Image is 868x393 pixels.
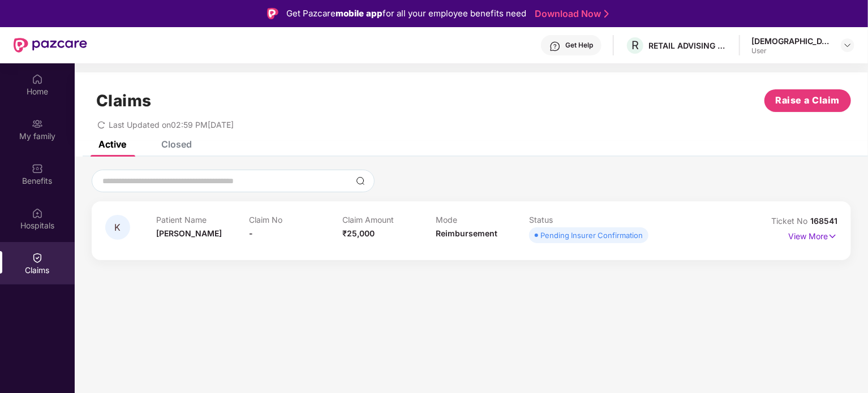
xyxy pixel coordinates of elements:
div: Get Help [565,41,593,50]
span: Reimbursement [436,228,497,238]
div: Closed [161,139,192,150]
img: svg+xml;base64,PHN2ZyBpZD0iSGVscC0zMngzMiIgeG1sbnM9Imh0dHA6Ly93d3cudzMub3JnLzIwMDAvc3ZnIiB3aWR0aD... [549,41,561,52]
div: Get Pazcare for all your employee benefits need [286,7,526,20]
img: svg+xml;base64,PHN2ZyBpZD0iRHJvcGRvd24tMzJ4MzIiIHhtbG5zPSJodHRwOi8vd3d3LnczLm9yZy8yMDAwL3N2ZyIgd2... [843,41,852,50]
span: Ticket No [771,216,810,226]
div: Active [98,139,126,150]
strong: mobile app [336,8,383,19]
span: Last Updated on 02:59 PM[DATE] [109,120,234,129]
p: Patient Name [156,215,250,224]
img: Logo [267,8,278,19]
img: svg+xml;base64,PHN2ZyB4bWxucz0iaHR0cDovL3d3dy53My5vcmcvMjAwMC9zdmciIHdpZHRoPSIxNyIgaGVpZ2h0PSIxNy... [828,230,837,243]
img: Stroke [604,8,609,20]
img: New Pazcare Logo [14,38,87,53]
span: - [250,228,253,238]
p: Claim Amount [342,215,436,224]
button: Raise a Claim [764,89,851,112]
img: svg+xml;base64,PHN2ZyBpZD0iU2VhcmNoLTMyeDMyIiB4bWxucz0iaHR0cDovL3d3dy53My5vcmcvMjAwMC9zdmciIHdpZH... [356,176,365,185]
p: Status [529,215,622,224]
span: ₹25,000 [342,228,375,238]
div: User [751,46,831,55]
span: Raise a Claim [776,93,840,107]
span: [PERSON_NAME] [156,228,222,238]
span: K [115,223,121,232]
img: svg+xml;base64,PHN2ZyBpZD0iSG9zcGl0YWxzIiB4bWxucz0iaHR0cDovL3d3dy53My5vcmcvMjAwMC9zdmciIHdpZHRoPS... [32,208,43,219]
div: [DEMOGRAPHIC_DATA] [751,36,831,46]
div: RETAIL ADVISING SERVICES LLP [648,40,728,51]
span: R [631,38,639,52]
p: Claim No [250,215,343,224]
img: svg+xml;base64,PHN2ZyBpZD0iSG9tZSIgeG1sbnM9Imh0dHA6Ly93d3cudzMub3JnLzIwMDAvc3ZnIiB3aWR0aD0iMjAiIG... [32,74,43,85]
div: Pending Insurer Confirmation [540,230,643,241]
h1: Claims [96,91,152,110]
span: redo [97,120,105,129]
span: 168541 [810,216,837,226]
p: Mode [436,215,529,224]
img: svg+xml;base64,PHN2ZyBpZD0iQmVuZWZpdHMiIHhtbG5zPSJodHRwOi8vd3d3LnczLm9yZy8yMDAwL3N2ZyIgd2lkdGg9Ij... [32,163,43,174]
img: svg+xml;base64,PHN2ZyBpZD0iQ2xhaW0iIHhtbG5zPSJodHRwOi8vd3d3LnczLm9yZy8yMDAwL3N2ZyIgd2lkdGg9IjIwIi... [32,252,43,264]
p: View More [788,227,837,243]
img: svg+xml;base64,PHN2ZyB3aWR0aD0iMjAiIGhlaWdodD0iMjAiIHZpZXdCb3g9IjAgMCAyMCAyMCIgZmlsbD0ibm9uZSIgeG... [32,118,43,129]
a: Download Now [535,8,605,20]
